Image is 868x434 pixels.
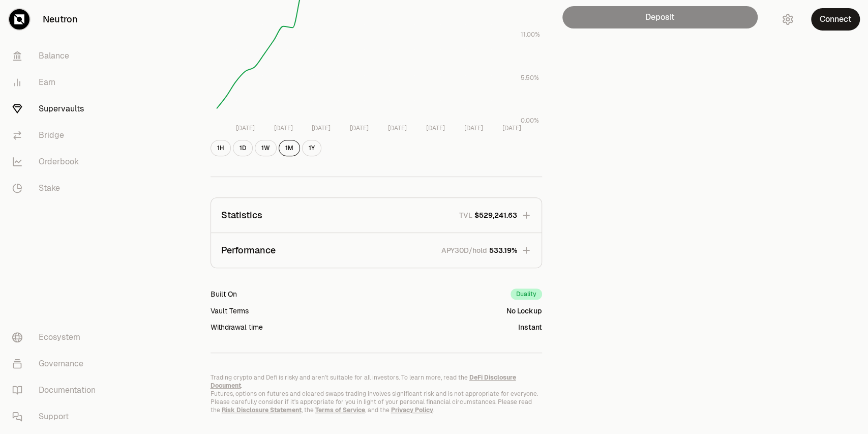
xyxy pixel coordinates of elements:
button: 1Y [302,140,321,156]
tspan: [DATE] [312,124,331,132]
button: 1W [255,140,277,156]
tspan: [DATE] [350,124,369,132]
a: Documentation [4,377,110,403]
button: Connect [811,8,860,31]
p: Statistics [221,208,262,222]
button: 1H [211,140,231,156]
tspan: [DATE] [387,124,406,132]
a: DeFi Disclosure Document [211,373,516,390]
div: Built On [211,289,237,299]
tspan: 0.00% [521,117,539,125]
div: Instant [518,322,542,332]
a: Terms of Service [315,406,365,414]
div: Withdrawal time [211,322,263,332]
tspan: [DATE] [235,124,254,132]
tspan: [DATE] [464,124,483,132]
a: Orderbook [4,149,110,175]
p: Futures, options on futures and cleared swaps trading involves significant risk and is not approp... [211,390,542,414]
tspan: [DATE] [426,124,444,132]
span: 533.19% [489,245,517,255]
a: Privacy Policy [391,406,433,414]
a: Stake [4,175,110,201]
button: PerformanceAPY30D/hold533.19% [211,233,542,268]
tspan: 11.00% [521,31,540,39]
div: No Lockup [506,306,542,316]
a: Support [4,403,110,430]
p: Trading crypto and Defi is risky and aren't suitable for all investors. To learn more, read the . [211,373,542,390]
a: Supervaults [4,96,110,122]
p: APY30D/hold [441,245,487,255]
p: TVL [459,210,472,220]
a: Ecosystem [4,324,110,351]
a: Bridge [4,122,110,149]
tspan: [DATE] [502,124,521,132]
a: Risk Disclosure Statement [222,406,302,414]
div: Vault Terms [211,306,249,316]
div: Duality [511,288,542,300]
button: StatisticsTVL$529,241.63 [211,198,542,233]
a: Balance [4,43,110,69]
span: $529,241.63 [474,210,517,220]
a: Governance [4,351,110,377]
a: Earn [4,69,110,96]
p: Performance [221,243,276,257]
tspan: 5.50% [521,74,539,82]
tspan: [DATE] [274,124,292,132]
button: 1D [233,140,253,156]
button: 1M [279,140,300,156]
